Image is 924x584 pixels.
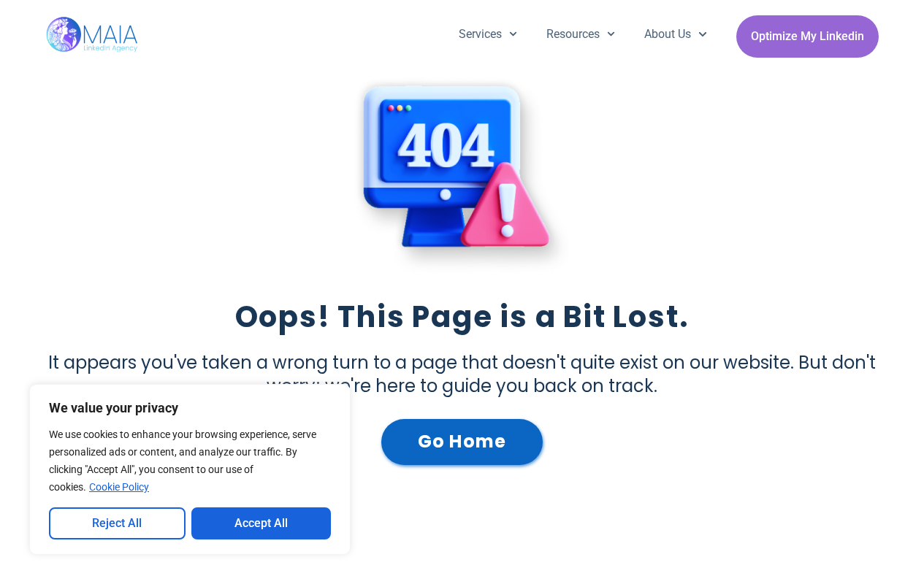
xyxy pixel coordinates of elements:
a: Optimize My Linkedin [736,15,879,58]
div: We value your privacy [29,384,351,555]
a: Go Home [381,419,543,465]
p: We value your privacy [49,399,331,417]
button: Reject All [49,507,186,539]
button: Accept All [191,507,332,539]
span: Optimize My Linkedin [751,23,864,50]
a: About Us [630,15,721,53]
a: Cookie Policy [88,480,150,493]
span: Go Home [418,429,506,456]
a: Resources [532,15,630,53]
nav: Menu [444,15,722,53]
h2: Oops! This Page is a Bit Lost. [235,295,690,339]
h2: It appears you've taken a wrong turn to a page that doesn't quite exist on our website. But don't... [46,351,879,397]
a: Services [444,15,532,53]
p: We use cookies to enhance your browsing experience, serve personalized ads or content, and analyz... [49,426,331,496]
